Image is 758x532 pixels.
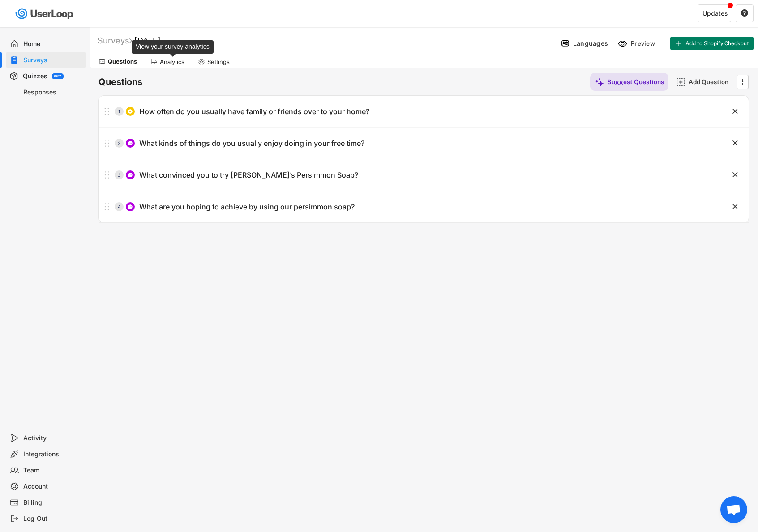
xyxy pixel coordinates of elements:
img: ConversationMinor.svg [128,172,133,178]
text:  [732,170,738,179]
div: Team [23,466,82,475]
text:  [732,138,738,148]
div: Log Out [23,515,82,523]
div: 2 [115,141,124,145]
div: What convinced you to try [PERSON_NAME]’s Persimmon Soap? [139,170,358,180]
div: Suggest Questions [607,78,664,86]
div: Billing [23,498,82,507]
div: What kinds of things do you usually enjoy doing in your free time? [139,139,364,148]
img: CircleTickMinorWhite.svg [128,109,133,114]
div: Open chat [720,496,747,523]
button: Add to Shopify Checkout [670,37,754,50]
img: MagicMajor%20%28Purple%29.svg [595,77,604,87]
div: Home [23,40,82,48]
div: Responses [23,88,82,97]
button:  [741,9,749,17]
div: Settings [207,58,230,66]
div: Quizzes [23,72,47,81]
text:  [741,9,748,17]
div: 4 [115,204,124,209]
div: BETA [54,75,62,78]
img: Language%20Icon.svg [561,39,570,48]
font: [DATE] [134,36,161,45]
button:  [731,107,740,116]
div: Add Question [689,78,733,86]
button:  [731,202,740,211]
img: ConversationMinor.svg [128,140,133,146]
text:  [732,106,738,116]
div: Preview [630,39,657,47]
div: 1 [115,109,124,114]
span: Add to Shopify Checkout [685,41,749,46]
img: userloop-logo-01.svg [13,4,77,23]
div: Surveys [98,35,132,46]
text:  [742,77,744,86]
div: Account [23,482,82,491]
div: Languages [573,39,608,47]
div: Questions [108,58,137,65]
text:  [732,202,738,211]
img: ConversationMinor.svg [128,204,133,209]
div: Analytics [160,58,184,66]
div: 3 [115,173,124,177]
div: Surveys [23,56,82,64]
div: How often do you usually have family or friends over to your home? [139,107,369,116]
div: Activity [23,434,82,443]
div: Integrations [23,450,82,459]
div: Updates [702,10,728,17]
h6: Questions [98,76,142,88]
img: AddMajor.svg [676,77,685,87]
div: What are you hoping to achieve by using our persimmon soap? [139,202,355,212]
button:  [731,139,740,148]
button:  [738,75,747,89]
button:  [731,170,740,179]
